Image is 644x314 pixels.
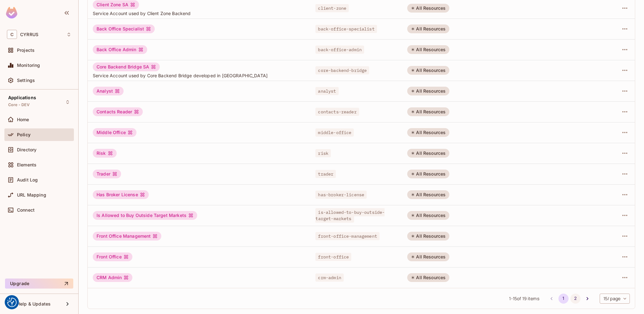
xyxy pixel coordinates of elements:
[93,10,305,16] span: Service Account used by Client Zone Backend
[93,211,197,220] div: Is Allowed to Buy Outside Target Markets
[546,294,593,304] nav: pagination navigation
[315,46,364,54] span: back-office-admin
[93,252,132,261] div: Front Office
[407,273,449,282] div: All Resources
[93,149,117,158] div: Risk
[407,170,449,178] div: All Resources
[17,192,46,198] span: URL Mapping
[93,87,124,95] div: Analyst
[315,128,354,137] span: middle-office
[7,30,17,39] span: C
[315,170,336,178] span: trader
[570,294,580,304] button: Go to page 2
[17,48,35,53] span: Projects
[315,191,367,199] span: has-broker-license
[93,232,161,241] div: Front Office Management
[17,162,36,167] span: Elements
[93,107,143,116] div: Contacts Reader
[17,78,35,83] span: Settings
[558,294,569,304] button: page 1
[17,208,35,213] span: Connect
[407,24,449,33] div: All Resources
[315,87,338,95] span: analyst
[6,7,17,19] img: SReyMgAAAABJRU5ErkJggg==
[315,232,379,240] span: front-office-management
[582,294,592,304] button: Go to next page
[315,273,343,282] span: crm-admin
[93,190,149,199] div: Has Broker License
[407,66,449,75] div: All Resources
[315,208,385,223] span: is-allowed-to-buy-outside-target-markets
[600,294,630,304] div: 15 / page
[407,252,449,261] div: All Resources
[8,95,36,100] span: Applications
[5,279,73,289] button: Upgrade
[93,73,305,78] span: Service Account used by Core Backend Bridge developed in [GEOGRAPHIC_DATA]
[17,147,36,152] span: Directory
[17,63,40,68] span: Monitoring
[315,149,331,157] span: risk
[407,190,449,199] div: All Resources
[407,149,449,158] div: All Resources
[315,108,359,116] span: contacts-reader
[315,66,369,74] span: core-backend-bridge
[93,170,121,178] div: Trader
[17,117,29,122] span: Home
[93,24,155,33] div: Back Office Specialist
[407,128,449,137] div: All Resources
[20,32,38,37] span: Workspace: CYRRUS
[93,0,139,9] div: Client Zone SA
[407,107,449,116] div: All Resources
[8,102,30,107] span: Core - DEV
[7,298,17,307] button: Consent Preferences
[315,4,349,12] span: client-zone
[93,62,160,71] div: Core Backend Bridge SA
[17,301,51,306] span: Help & Updates
[17,132,31,137] span: Policy
[407,45,449,54] div: All Resources
[407,4,449,13] div: All Resources
[93,128,136,137] div: Middle Office
[315,253,351,261] span: front-office
[407,232,449,241] div: All Resources
[315,25,377,33] span: back-office-specialist
[93,273,132,282] div: CRM Admin
[17,177,38,182] span: Audit Log
[407,87,449,95] div: All Resources
[509,295,539,302] span: 1 - 15 of 19 items
[407,211,449,220] div: All Resources
[7,298,17,307] img: Revisit consent button
[93,45,147,54] div: Back Office Admin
